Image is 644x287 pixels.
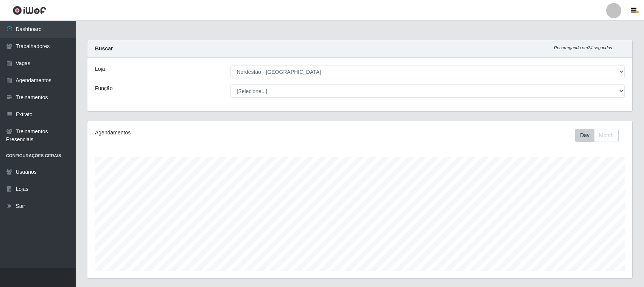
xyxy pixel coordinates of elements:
button: Month [594,129,619,142]
label: Loja [95,65,105,73]
strong: Buscar [95,45,113,51]
img: CoreUI Logo [12,6,46,15]
button: Day [575,129,594,142]
div: Toolbar with button groups [575,129,625,142]
label: Função [95,84,113,92]
div: First group [575,129,619,142]
div: Agendamentos [95,129,309,137]
i: Recarregando em 24 segundos... [554,45,616,50]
